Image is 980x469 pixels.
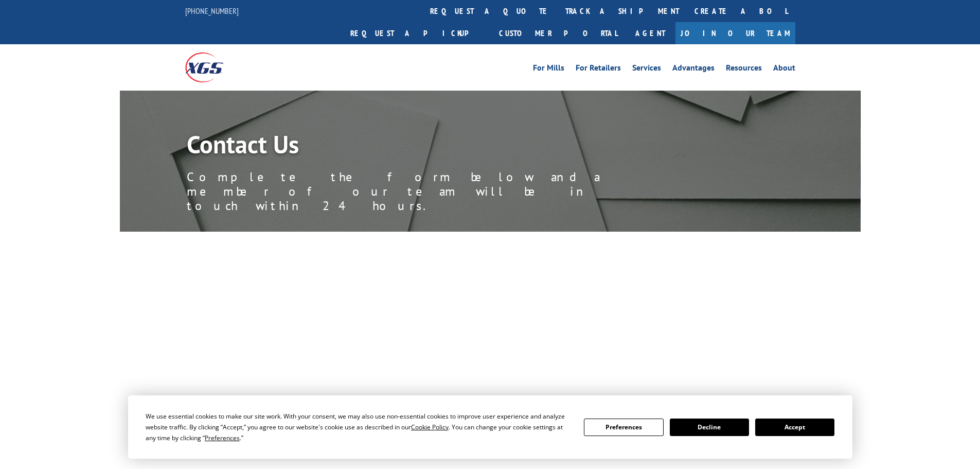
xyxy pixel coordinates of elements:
a: Request a pickup [343,22,491,44]
p: Complete the form below and a member of our team will be in touch within 24 hours. [187,170,650,213]
a: Join Our Team [675,22,795,44]
a: Resources [726,64,762,75]
button: Accept [755,419,834,436]
a: For Mills [533,64,564,75]
a: Customer Portal [491,22,625,44]
a: For Retailers [576,64,621,75]
button: Decline [670,419,749,436]
span: Cookie Policy [411,423,449,431]
button: Preferences [584,419,663,436]
div: Cookie Consent Prompt [128,395,852,459]
h1: Contact Us [187,132,650,162]
a: Agent [625,22,675,44]
a: About [773,64,795,75]
a: Services [632,64,661,75]
a: [PHONE_NUMBER] [185,6,239,16]
a: Advantages [672,64,715,75]
div: We use essential cookies to make our site work. With your consent, we may also use non-essential ... [146,411,572,443]
span: Preferences [205,433,240,442]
